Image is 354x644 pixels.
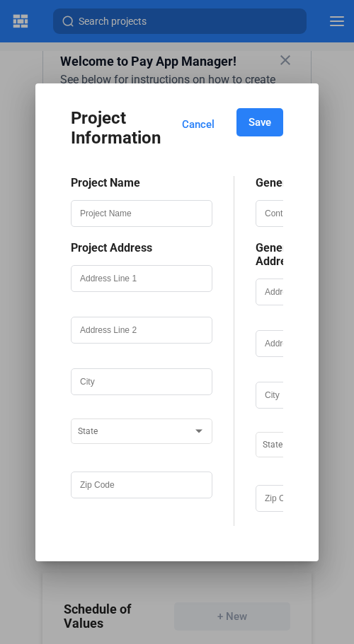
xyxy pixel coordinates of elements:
[72,266,212,291] input: Address Line 1
[72,201,212,226] input: Project Name
[71,176,212,189] div: Project Name
[71,108,161,148] span: Project Information
[175,108,222,141] button: Cancel
[72,472,212,498] input: Zip Code
[72,317,212,343] input: Address Line 2
[249,115,271,129] span: Save
[71,241,212,254] div: Project Address
[72,369,212,394] input: City
[236,108,284,136] button: Save
[182,117,215,131] span: Cancel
